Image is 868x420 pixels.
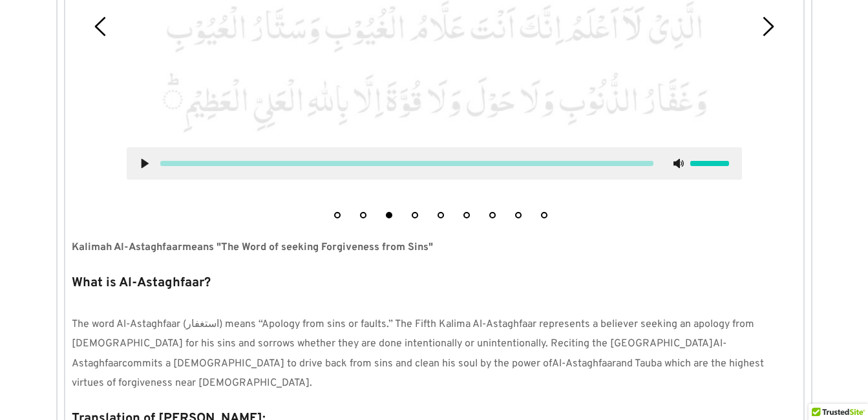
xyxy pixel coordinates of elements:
button: 1 of 9 [334,212,341,218]
button: 9 of 9 [541,212,547,218]
strong: Kalimah Al-Astaghfaar [72,241,182,254]
button: 3 of 9 [386,212,392,218]
button: 8 of 9 [515,212,522,218]
button: 7 of 9 [489,212,496,218]
button: 5 of 9 [438,212,444,218]
span: commits a [DEMOGRAPHIC_DATA] to drive back from sins and clean his soul by the power of [122,357,552,370]
button: 2 of 9 [360,212,366,218]
span: The word Al-Astaghfaar (استغفار) means “Apology from sins or faults.” The Fifth Kalima Al-Astaghf... [72,318,757,350]
button: 6 of 9 [463,212,470,218]
strong: means "The Word of seeking Forgiveness from Sins" [182,241,433,254]
button: 4 of 9 [412,212,418,218]
span: Al-Astaghfaar [552,357,616,370]
span: Al-Astaghfaar [72,337,726,370]
strong: What is Al-Astaghfaar? [72,275,211,291]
